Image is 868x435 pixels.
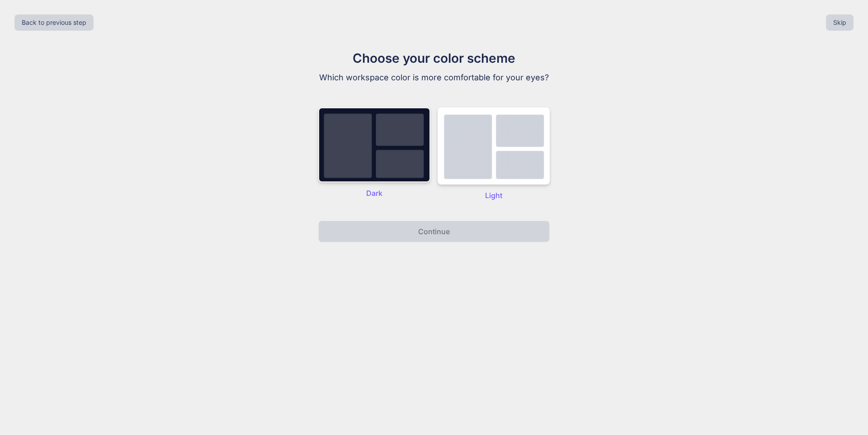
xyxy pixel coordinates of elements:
[14,14,94,31] button: Back to previous step
[318,221,550,242] button: Continue
[282,49,586,68] h1: Choose your color scheme
[282,71,586,84] p: Which workspace color is more comfortable for your eyes?
[438,190,550,201] p: Light
[318,188,430,199] p: Dark
[318,107,430,182] img: dark
[826,14,854,31] button: Skip
[418,226,450,237] p: Continue
[438,107,550,185] img: dark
